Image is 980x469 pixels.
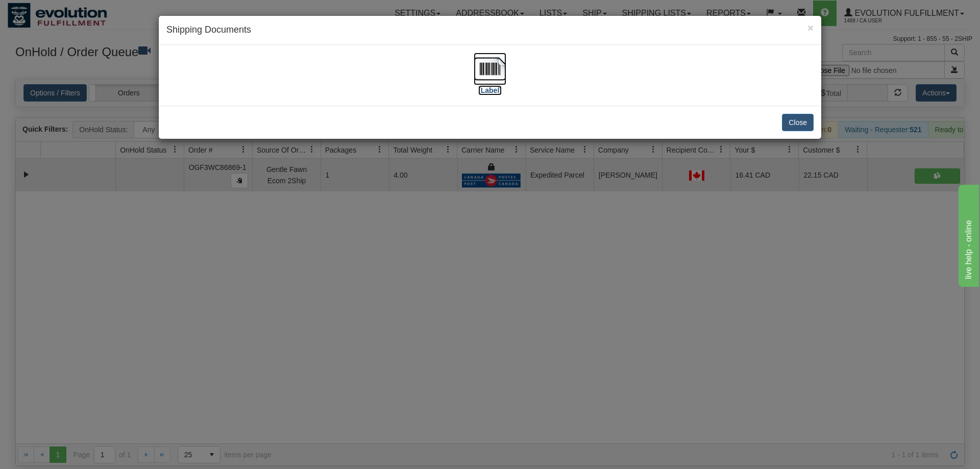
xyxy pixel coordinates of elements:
a: [Label] [474,64,506,94]
div: live help - online [8,6,94,18]
iframe: chat widget [957,182,979,286]
img: barcode.jpg [474,53,506,85]
span: × [807,22,814,34]
button: Close [782,114,814,131]
button: Close [807,22,814,33]
h4: Shipping Documents [166,23,814,37]
label: [Label] [478,85,502,95]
